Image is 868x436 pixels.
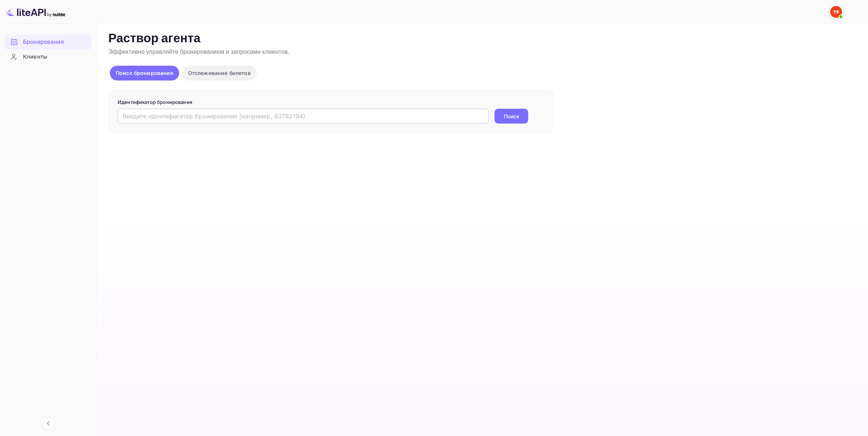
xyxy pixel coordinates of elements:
p: Отслеживание билетов [188,69,251,77]
a: Клиенты [4,50,92,63]
div: Бронирования [4,35,92,49]
span: Эффективно управляйте бронированием и запросами клиентов. [108,48,289,56]
p: Поиск бронирования [116,69,173,77]
a: Бронирования [4,35,92,49]
input: Введите идентификатор бронирования (например, 63782194) [118,109,489,124]
button: Свернуть навигацию [42,417,55,430]
img: Логотип LiteAPI [6,6,65,18]
div: Бронирования [23,38,88,46]
p: Идентификатор бронирования [118,99,544,106]
div: Клиенты [23,53,88,61]
p: Раствор агента [108,32,855,46]
div: Клиенты [4,50,92,64]
button: Поиск [494,109,528,124]
img: Служба Поддержки Яндекса [830,6,842,18]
